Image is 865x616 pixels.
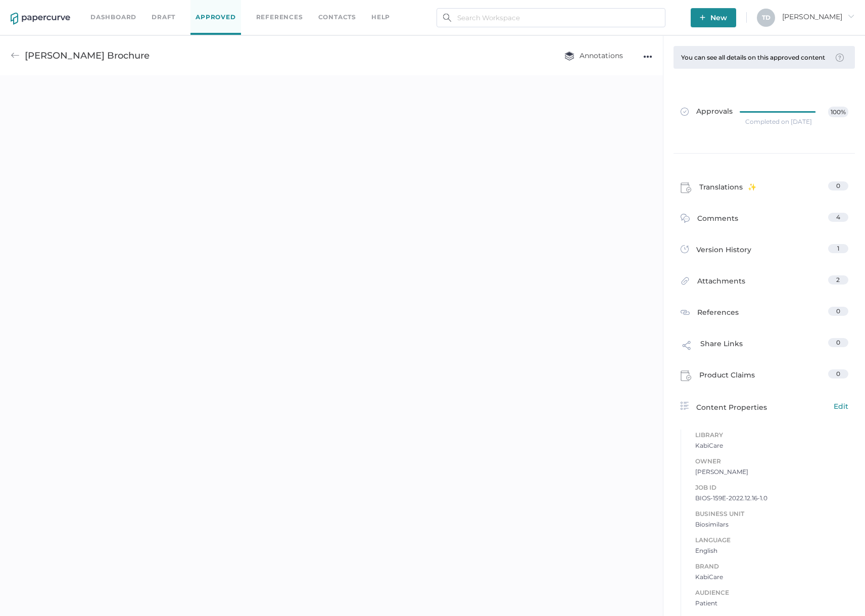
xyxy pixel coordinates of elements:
span: New [700,8,727,27]
span: Job ID [695,482,848,493]
span: T D [762,14,771,21]
div: Content Properties [681,401,848,413]
span: Translations [699,181,756,197]
span: Patient [695,598,848,608]
img: search.bf03fe8b.svg [443,14,451,22]
span: Product Claims [699,369,755,385]
span: 2 [836,276,840,283]
span: 1 [837,245,839,252]
a: References0 [681,307,848,320]
span: 100% [828,107,848,117]
img: approved-grey.341b8de9.svg [681,108,689,116]
a: Dashboard [90,12,136,23]
span: 0 [836,370,840,377]
span: 0 [836,182,840,189]
button: Annotations [554,46,633,65]
a: Content PropertiesEdit [681,401,848,413]
a: Product Claims0 [681,369,848,385]
span: Library [695,430,848,441]
img: tooltip-default.0a89c667.svg [836,54,844,62]
img: attachments-icon.0dd0e375.svg [681,276,690,288]
a: References [256,12,303,23]
span: Approvals [681,107,733,118]
span: Attachments [697,275,745,291]
img: claims-icon.71597b81.svg [681,182,692,194]
span: English [695,546,848,556]
img: claims-icon.71597b81.svg [681,370,692,382]
span: [PERSON_NAME] [782,12,854,21]
span: [PERSON_NAME] [695,467,848,477]
button: New [691,8,736,27]
a: Comments4 [681,213,848,228]
span: Brand [695,561,848,572]
span: KabiCare [695,441,848,451]
img: content-properties-icon.34d20aed.svg [681,402,689,410]
span: Biosimilars [695,519,848,530]
span: Share Links [700,338,743,357]
span: References [697,307,739,320]
span: BIOS-159E-2022.12.16-1.0 [695,493,848,503]
a: Contacts [318,12,356,23]
img: versions-icon.ee5af6b0.svg [681,245,689,255]
span: KabiCare [695,572,848,582]
div: You can see all details on this approved content [681,54,831,61]
span: 0 [836,307,840,315]
img: comment-icon.4fbda5a2.svg [681,214,690,225]
span: Business Unit [695,508,848,519]
a: Translations0 [681,181,848,197]
a: Attachments2 [681,275,848,291]
span: 0 [836,339,840,346]
a: Share Links0 [681,338,848,357]
span: Edit [834,401,848,412]
span: Audience [695,587,848,598]
img: annotation-layers.cc6d0e6b.svg [564,51,574,61]
div: [PERSON_NAME] Brochure [25,46,150,65]
input: Search Workspace [437,8,665,27]
img: papercurve-logo-colour.7244d18c.svg [11,13,70,25]
div: help [371,12,390,23]
img: plus-white.e19ec114.svg [700,15,705,20]
span: Language [695,535,848,546]
span: Comments [697,213,738,228]
span: Owner [695,456,848,467]
img: back-arrow-grey.72011ae3.svg [11,51,20,60]
span: Version History [696,244,751,258]
img: share-link-icon.af96a55c.svg [681,339,693,354]
a: Version History1 [681,244,848,258]
i: arrow_right [847,13,854,20]
a: Draft [152,12,175,23]
span: Annotations [564,51,623,60]
span: 4 [836,213,840,221]
img: reference-icon.cd0ee6a9.svg [681,308,690,317]
a: Approvals100% [675,97,854,135]
div: ●●● [643,50,652,64]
